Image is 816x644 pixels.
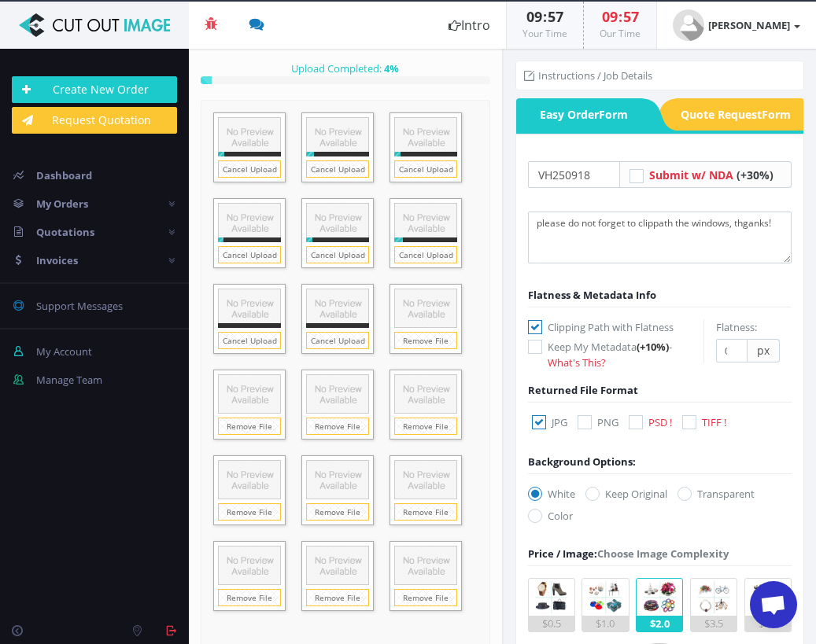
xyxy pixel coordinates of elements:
label: Flatness: [716,319,757,335]
small: Our Time [600,27,641,40]
span: 57 [623,7,639,26]
a: Easy OrderForm [516,98,641,131]
i: Form [762,107,791,122]
span: Quote Request [680,98,804,131]
a: [PERSON_NAME] [657,2,816,49]
span: Support Messages [36,299,123,313]
img: 1.png [533,579,570,616]
span: Invoices [36,253,78,267]
label: Keep My Metadata - [528,339,704,370]
a: Quote RequestForm [680,98,804,131]
a: Request Quotation [12,107,177,134]
div: Choose Image Complexity [528,546,729,561]
div: $1.0 [582,616,628,631]
a: Remove File [394,418,457,435]
img: 3.png [641,579,678,616]
span: My Account [36,344,92,359]
span: (+10%) [637,340,669,354]
span: 09 [602,7,618,26]
div: $7.0 [745,616,791,631]
span: px [748,339,780,362]
img: 2.png [587,579,624,616]
span: 09 [526,7,542,26]
input: Your Order Title [528,161,621,188]
strong: % [382,61,399,75]
a: Cancel Upload [394,160,457,178]
a: Remove File [306,418,369,435]
span: Dashboard [36,168,92,182]
a: Remove File [306,589,369,606]
a: Submit w/ NDA (+30%) [649,167,774,182]
div: Upload Completed: [201,61,490,76]
a: Cancel Upload [218,246,281,263]
a: Cancel Upload [218,332,281,349]
a: Cancel Upload [306,332,369,349]
span: Submit w/ NDA [649,167,733,182]
span: 57 [548,7,563,26]
a: Remove File [306,503,369,521]
span: 4 [384,61,390,75]
label: Keep Original [585,486,667,502]
a: Cancel Upload [306,246,369,263]
span: : [542,7,548,26]
span: PSD ! [648,415,672,429]
img: user_default.jpg [673,9,704,41]
i: Form [599,107,628,122]
a: Create New Order [12,76,177,103]
span: Quotations [36,225,94,239]
img: Cut Out Image [12,13,177,37]
a: Intro [433,2,506,49]
div: $0.5 [529,616,574,631]
label: Color [528,508,573,524]
label: JPG [532,414,567,430]
a: Cancel Upload [394,246,457,263]
small: Your Time [522,27,567,40]
a: What's This? [548,355,606,370]
div: $3.5 [691,616,737,631]
span: Price / Image: [528,546,597,561]
a: Remove File [218,503,281,521]
label: PNG [578,414,618,430]
label: Clipping Path with Flatness [528,319,704,335]
span: My Orders [36,197,88,211]
span: Manage Team [36,373,102,387]
a: Remove File [218,418,281,435]
li: Instructions / Job Details [524,68,652,83]
span: Returned File Format [528,383,638,397]
span: TIFF ! [702,415,726,429]
a: Cancel Upload [218,160,281,178]
span: Easy Order [516,98,641,131]
a: Cancel Upload [306,160,369,178]
label: White [528,486,575,502]
img: 4.png [696,579,733,616]
a: Remove File [394,589,457,606]
span: (+30%) [737,167,774,182]
label: Transparent [678,486,755,502]
span: Flatness & Metadata Info [528,288,656,302]
span: : [618,7,623,26]
a: Remove File [394,503,457,521]
div: Open de chat [750,581,797,628]
a: Remove File [394,332,457,349]
img: 5.png [749,579,786,616]
a: Remove File [218,589,281,606]
div: Background Options: [528,454,636,469]
strong: [PERSON_NAME] [708,18,790,32]
div: $2.0 [637,616,682,631]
